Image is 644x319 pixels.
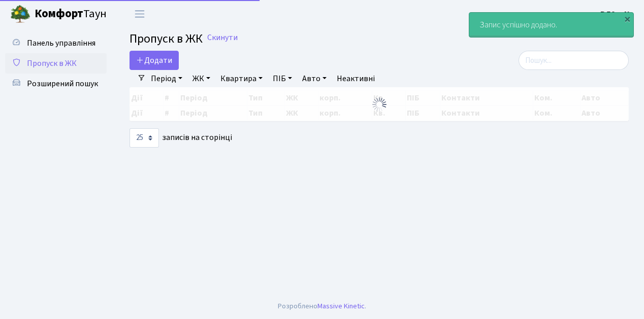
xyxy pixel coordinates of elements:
a: Додати [130,51,179,70]
span: Пропуск в ЖК [130,30,203,48]
a: ВЛ2 -. К. [600,8,632,20]
a: Пропуск в ЖК [5,53,107,74]
span: Таун [35,6,107,23]
input: Пошук... [519,51,629,70]
span: Панель управління [27,38,95,49]
a: Період [147,70,186,87]
div: Запис успішно додано. [469,13,633,37]
img: Обробка... [371,96,388,113]
select: записів на сторінці [130,128,159,148]
a: ПІБ [269,70,296,87]
span: Додати [136,55,172,66]
div: × [622,14,632,24]
a: Розширений пошук [5,74,107,94]
div: Розроблено . [278,301,366,312]
span: Пропуск в ЖК [27,58,77,69]
label: записів на сторінці [130,128,232,148]
b: Комфорт [35,6,83,22]
a: Massive Kinetic [317,301,365,311]
button: Переключити навігацію [127,6,152,22]
a: Неактивні [333,70,379,87]
img: logo.png [10,4,30,24]
a: Скинути [207,33,238,43]
a: ЖК [188,70,214,87]
b: ВЛ2 -. К. [600,9,632,20]
span: Розширений пошук [27,78,98,89]
a: Авто [298,70,331,87]
a: Панель управління [5,33,107,53]
a: Квартира [216,70,267,87]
